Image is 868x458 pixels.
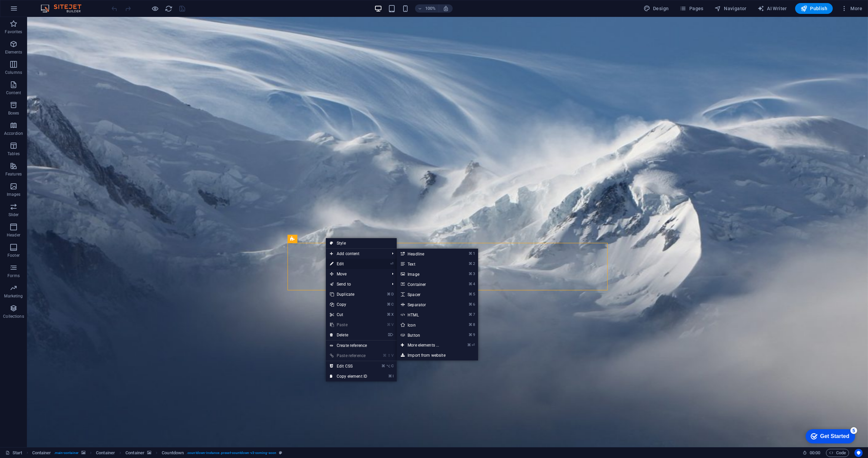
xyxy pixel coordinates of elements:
[469,312,472,317] i: ⌘
[838,3,865,14] button: More
[326,351,371,361] a: ⌘⇧VPaste reference
[425,4,436,13] h6: 100%
[469,292,472,296] i: ⌘
[326,259,371,269] a: ⏎Edit
[388,353,391,358] i: ⇧
[473,272,475,276] i: 3
[397,269,453,279] a: ⌘3Image
[54,449,79,457] span: . main-container
[18,7,47,14] div: Get Started
[5,49,22,55] p: Elements
[48,1,55,8] div: 5
[7,151,20,157] p: Tables
[326,310,371,320] a: ⌘XCut
[391,322,393,327] i: V
[39,4,90,13] img: Editor Logo
[473,292,475,296] i: 5
[326,238,397,248] a: Style
[472,343,475,347] i: ⏎
[326,361,371,371] a: ⌘⌥CEdit CSS
[641,3,672,14] div: Design (Ctrl+Alt+Y)
[829,449,846,457] span: Code
[644,5,669,12] span: Design
[469,333,472,337] i: ⌘
[415,4,439,13] button: 100%
[164,4,173,13] button: reload
[326,279,387,289] a: Send to
[7,253,20,258] p: Footer
[387,302,391,307] i: ⌘
[3,314,24,319] p: Collections
[469,262,472,266] i: ⌘
[473,282,475,286] i: 4
[387,292,391,296] i: ⌘
[641,3,672,14] button: Design
[81,451,85,455] i: This element contains a background
[714,5,747,12] span: Navigator
[326,320,371,330] a: ⌘VPaste
[386,364,391,368] i: ⌥
[397,289,453,299] a: ⌘5Spacer
[469,322,472,327] i: ⌘
[467,343,471,347] i: ⌘
[165,5,173,13] i: Reload page
[854,449,863,457] button: Usercentrics
[387,322,391,327] i: ⌘
[712,3,749,14] button: Navigator
[393,374,393,378] i: I
[841,5,862,12] span: More
[397,299,453,310] a: ⌘6Separator
[388,333,393,337] i: ⌦
[326,269,387,279] span: Move
[397,350,478,360] a: Import from website
[473,262,475,266] i: 2
[795,3,833,14] button: Publish
[397,279,453,289] a: ⌘4Container
[326,289,371,299] a: ⌘DDuplicate
[397,330,453,340] a: ⌘9Button
[4,293,23,299] p: Marketing
[397,310,453,320] a: ⌘7HTML
[8,212,19,217] p: Slider
[147,451,151,455] i: This element contains a background
[469,302,472,307] i: ⌘
[677,3,706,14] button: Pages
[801,5,827,12] span: Publish
[391,292,393,296] i: D
[186,449,276,457] span: . countdown-instance .preset-countdown-v3-coming-soon
[32,449,282,457] nav: breadcrumb
[4,3,53,18] div: Get Started 5 items remaining, 0% complete
[390,262,393,266] i: ⏎
[397,340,453,350] a: ⌘⏎More elements ...
[8,110,19,116] p: Boxes
[326,330,371,340] a: ⌦Delete
[326,299,371,310] a: ⌘CCopy
[32,449,51,457] span: Click to select. Double-click to edit
[326,249,387,259] span: Add content
[397,249,453,259] a: ⌘1Headline
[473,312,475,317] i: 7
[391,364,393,368] i: C
[443,5,449,12] i: On resize automatically adjust zoom level to fit chosen device.
[469,282,472,286] i: ⌘
[388,374,392,378] i: ⌘
[803,449,821,457] h6: Session time
[755,3,790,14] button: AI Writer
[391,353,393,358] i: V
[757,5,787,12] span: AI Writer
[151,4,159,13] button: Click here to leave preview mode and continue editing
[326,340,397,351] a: Create reference
[125,449,144,457] span: Click to select. Double-click to edit
[826,449,849,457] button: Code
[96,449,115,457] span: Click to select. Double-click to edit
[5,171,22,177] p: Features
[7,273,20,278] p: Forms
[473,322,475,327] i: 8
[383,353,387,358] i: ⌘
[7,192,21,197] p: Images
[391,302,393,307] i: C
[4,131,23,136] p: Accordion
[279,451,282,455] i: This element is a customizable preset
[5,449,22,457] a: Click to cancel selection. Double-click to open Pages
[387,312,391,317] i: ⌘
